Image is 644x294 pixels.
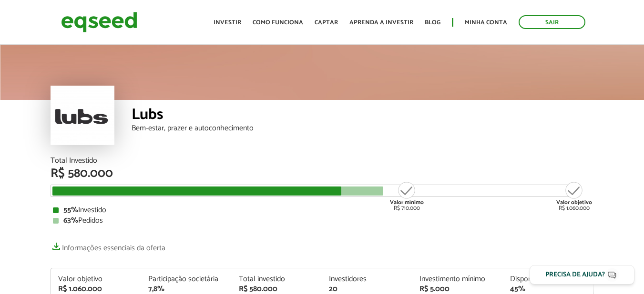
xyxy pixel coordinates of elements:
div: 45% [510,285,586,293]
strong: Valor mínimo [390,198,424,207]
div: 7,8% [148,285,225,293]
div: Disponível [510,275,586,283]
div: Total Investido [51,157,594,165]
a: Blog [425,20,440,26]
a: Aprenda a investir [349,20,413,26]
div: R$ 5.000 [419,285,496,293]
div: Pedidos [53,217,592,225]
a: Captar [315,20,338,26]
a: Sair [519,15,585,29]
a: Investir [214,20,241,26]
strong: 55% [63,204,78,216]
div: R$ 710.000 [389,181,425,211]
div: R$ 580.000 [239,285,315,293]
div: Investidores [329,275,405,283]
a: Minha conta [465,20,507,26]
a: Informações essenciais da oferta [51,239,165,252]
div: R$ 1.060.000 [556,181,592,211]
div: 20 [329,285,405,293]
strong: Valor objetivo [556,198,592,207]
div: Total investido [239,275,315,283]
div: Bem-estar, prazer e autoconhecimento [132,125,594,132]
div: R$ 580.000 [51,167,594,180]
div: Lubs [132,107,594,125]
strong: 63% [63,214,78,227]
div: Valor objetivo [58,275,134,283]
div: Participação societária [148,275,225,283]
div: Investido [53,206,592,214]
div: R$ 1.060.000 [58,285,134,293]
a: Como funciona [253,20,303,26]
img: EqSeed [61,10,137,35]
div: Investimento mínimo [419,275,496,283]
